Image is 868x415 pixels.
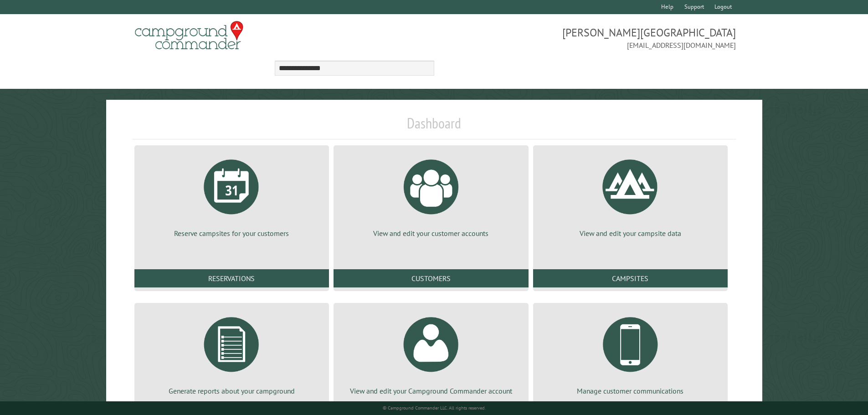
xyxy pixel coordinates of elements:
[145,386,318,396] p: Generate reports about your campground
[383,405,486,411] small: © Campground Commander LLC. All rights reserved.
[344,228,517,238] p: View and edit your customer accounts
[132,18,246,53] img: Campground Commander
[544,153,717,238] a: View and edit your campsite data
[145,228,318,238] p: Reserve campsites for your customers
[344,310,517,396] a: View and edit your Campground Commander account
[145,310,318,396] a: Generate reports about your campground
[344,386,517,396] p: View and edit your Campground Commander account
[134,269,329,287] a: Reservations
[544,228,717,238] p: View and edit your campsite data
[145,153,318,238] a: Reserve campsites for your customers
[544,310,717,396] a: Manage customer communications
[132,114,736,139] h1: Dashboard
[544,386,717,396] p: Manage customer communications
[334,269,528,287] a: Customers
[344,153,517,238] a: View and edit your customer accounts
[533,269,728,287] a: Campsites
[434,25,736,51] span: [PERSON_NAME][GEOGRAPHIC_DATA] [EMAIL_ADDRESS][DOMAIN_NAME]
